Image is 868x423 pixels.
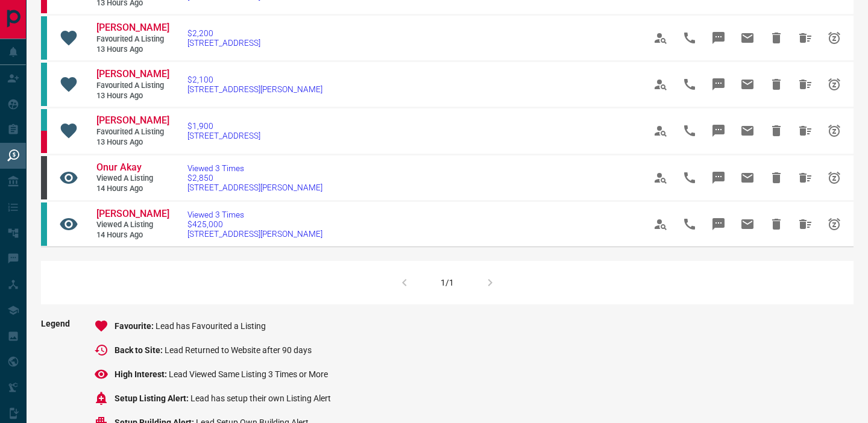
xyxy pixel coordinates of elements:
span: Hide [762,163,791,192]
span: Lead Returned to Website after 90 days [165,345,312,355]
span: View Profile [646,23,675,52]
span: [PERSON_NAME] [96,68,169,80]
a: Onur Akay [96,161,169,174]
span: Email [733,70,762,99]
span: Hide All from Geet Grewal [791,116,820,145]
span: [PERSON_NAME] [96,114,169,126]
div: condos.ca [41,202,47,246]
span: Onur Akay [96,161,142,173]
span: Snooze [820,23,849,52]
a: $2,100[STREET_ADDRESS][PERSON_NAME] [187,75,322,94]
span: Email [733,210,762,239]
span: Call [675,70,704,99]
span: $2,850 [187,173,322,183]
span: Lead Viewed Same Listing 3 Times or More [169,369,328,379]
span: Call [675,210,704,239]
div: mrloft.ca [41,156,47,199]
span: Email [733,23,762,52]
a: [PERSON_NAME] [96,22,169,34]
a: $2,200[STREET_ADDRESS] [187,28,260,48]
a: $1,900[STREET_ADDRESS] [187,121,260,140]
span: Favourited a Listing [96,34,169,45]
span: [PERSON_NAME] [96,22,169,33]
span: Message [704,116,733,145]
span: [PERSON_NAME] [96,208,169,219]
span: Message [704,210,733,239]
span: $2,100 [187,75,322,84]
div: condos.ca [41,109,47,131]
span: Email [733,116,762,145]
div: 1/1 [441,278,454,287]
span: Call [675,163,704,192]
span: Snooze [820,210,849,239]
span: Hide [762,70,791,99]
span: Hide [762,116,791,145]
span: Call [675,116,704,145]
span: Snooze [820,116,849,145]
span: Hide [762,210,791,239]
div: condos.ca [41,16,47,60]
span: Back to Site [115,345,165,355]
span: $425,000 [187,219,322,229]
span: 14 hours ago [96,184,169,194]
span: 13 hours ago [96,91,169,101]
span: Call [675,23,704,52]
span: Lead has setup their own Listing Alert [190,393,331,403]
a: Viewed 3 Times$425,000[STREET_ADDRESS][PERSON_NAME] [187,210,322,239]
span: $1,900 [187,121,260,131]
span: View Profile [646,116,675,145]
span: Snooze [820,163,849,192]
span: [STREET_ADDRESS][PERSON_NAME] [187,84,322,94]
div: condos.ca [41,63,47,106]
span: Favourited a Listing [96,127,169,137]
span: 13 hours ago [96,45,169,55]
span: Favourite [115,321,156,331]
span: Hide All from Khushi Patel [791,70,820,99]
span: [STREET_ADDRESS] [187,38,260,48]
span: Viewed 3 Times [187,210,322,219]
span: Setup Listing Alert [115,393,190,403]
a: [PERSON_NAME] [96,68,169,81]
span: [STREET_ADDRESS][PERSON_NAME] [187,229,322,239]
span: Hide [762,23,791,52]
span: 14 hours ago [96,230,169,240]
span: Message [704,70,733,99]
span: Favourited a Listing [96,81,169,91]
span: Hide All from Onur Akay [791,163,820,192]
span: Hide All from Chiren Shah [791,210,820,239]
span: Message [704,163,733,192]
span: Lead has Favourited a Listing [156,321,266,331]
span: [STREET_ADDRESS] [187,131,260,140]
a: Viewed 3 Times$2,850[STREET_ADDRESS][PERSON_NAME] [187,163,322,192]
span: Email [733,163,762,192]
a: [PERSON_NAME] [96,208,169,221]
span: Hide All from Khushi Patel [791,23,820,52]
span: 13 hours ago [96,137,169,148]
span: View Profile [646,70,675,99]
span: View Profile [646,163,675,192]
span: Viewed a Listing [96,220,169,230]
span: $2,200 [187,28,260,38]
span: [STREET_ADDRESS][PERSON_NAME] [187,183,322,192]
span: Snooze [820,70,849,99]
a: [PERSON_NAME] [96,114,169,127]
span: View Profile [646,210,675,239]
span: High Interest [115,369,169,379]
span: Viewed 3 Times [187,163,322,173]
div: property.ca [41,131,47,152]
span: Message [704,23,733,52]
span: Viewed a Listing [96,174,169,184]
